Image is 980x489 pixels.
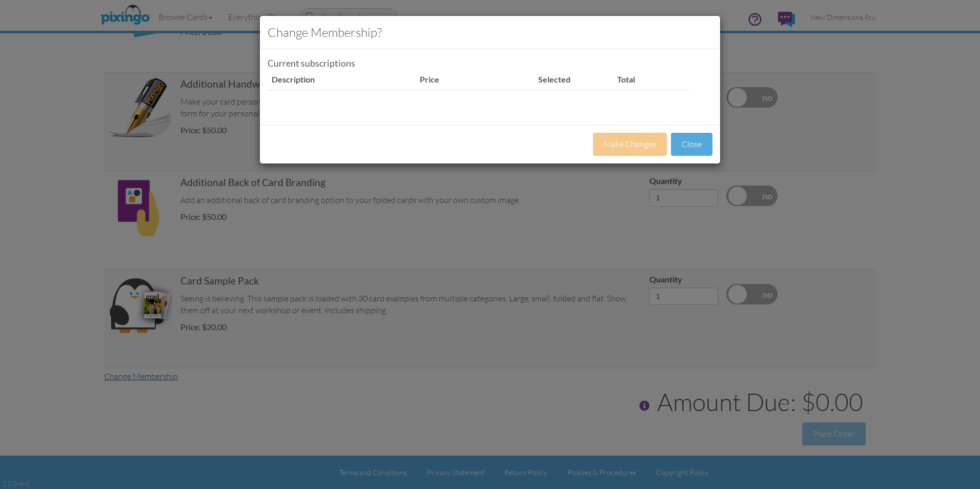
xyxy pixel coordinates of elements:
th: Total [613,70,689,90]
button: Make Changes [593,133,667,156]
button: Close [671,133,712,156]
th: Price [416,70,496,90]
div: Current subscriptions [268,57,712,70]
h3: Change Membership? [268,24,712,41]
th: Description [268,70,416,90]
th: Selected [496,70,614,90]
